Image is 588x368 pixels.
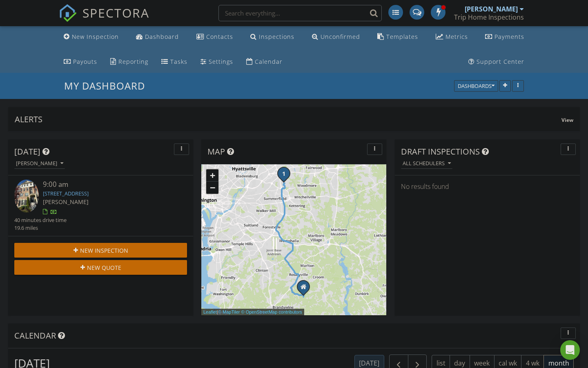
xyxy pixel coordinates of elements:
span: Map [207,146,225,157]
div: New Inspection [72,33,119,40]
div: Inspections [259,33,294,40]
div: Dashboard [145,33,179,40]
a: © OpenStreetMap contributors [241,310,302,314]
button: Dashboards [454,81,498,92]
div: Calendar [255,58,283,65]
div: Reporting [118,58,148,65]
a: Zoom out [206,182,218,194]
div: Trip Home Inspections [454,13,524,21]
div: [PERSON_NAME] [16,161,63,166]
a: Unconfirmed [309,29,363,45]
div: Metrics [445,33,468,40]
a: Tasks [158,54,191,70]
span: [DATE] [14,146,40,157]
span: View [561,117,573,123]
button: All schedulers [401,158,452,169]
a: Calendar [243,54,286,70]
a: 9:00 am [STREET_ADDRESS] [PERSON_NAME] 40 minutes drive time 19.6 miles [14,180,187,232]
a: Leaflet [203,310,217,314]
img: 9361982%2Fcover_photos%2FNxxLfEVWpYxi2cvVxGIq%2Fsmall.jpg [14,180,39,212]
a: My Dashboard [64,79,152,92]
a: Dashboard [133,29,182,45]
div: Unconfirmed [321,33,360,40]
a: Zoom in [206,169,218,182]
span: Draft Inspections [401,146,480,157]
span: New Quote [87,263,121,272]
div: Payouts [73,58,97,65]
a: Payouts [60,54,100,70]
a: [STREET_ADDRESS] [43,190,89,197]
div: All schedulers [403,161,451,166]
div: Tasks [170,58,187,65]
a: Metrics [432,29,471,45]
a: Contacts [193,29,236,45]
span: [PERSON_NAME] [43,198,89,206]
div: Open Intercom Messenger [560,340,580,360]
a: Payments [482,29,528,45]
div: No results found [395,175,580,197]
span: Calendar [14,330,56,341]
div: 19.6 miles [14,224,67,232]
a: SPECTORA [59,11,149,28]
div: Contacts [206,33,233,40]
span: SPECTORA [82,4,149,21]
div: Support Center [477,58,524,65]
div: 9:00 am [43,180,172,190]
a: New Inspection [60,29,122,45]
div: 12121 Cross Rd Trail, Brandywine MD 20613 [303,287,308,292]
div: Settings [209,58,233,65]
span: New Inspection [80,246,128,255]
div: [PERSON_NAME] [465,5,518,13]
button: New Quote [14,260,187,275]
i: 1 [282,171,285,177]
div: 9405 Geaton Park Pl, Glenarden, MD 20706 [284,173,289,178]
div: 40 minutes drive time [14,216,67,224]
img: The Best Home Inspection Software - Spectora [59,4,77,22]
a: © MapTiler [218,310,240,314]
div: Dashboards [458,83,494,89]
div: Alerts [15,114,561,125]
div: Templates [386,33,418,40]
div: | [201,309,304,316]
a: Inspections [247,29,298,45]
div: Payments [494,33,524,40]
input: Search everything... [218,5,382,21]
a: Templates [374,29,421,45]
a: Support Center [465,54,528,70]
a: Settings [197,54,236,70]
a: Reporting [107,54,151,70]
button: [PERSON_NAME] [14,158,65,169]
button: New Inspection [14,243,187,258]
